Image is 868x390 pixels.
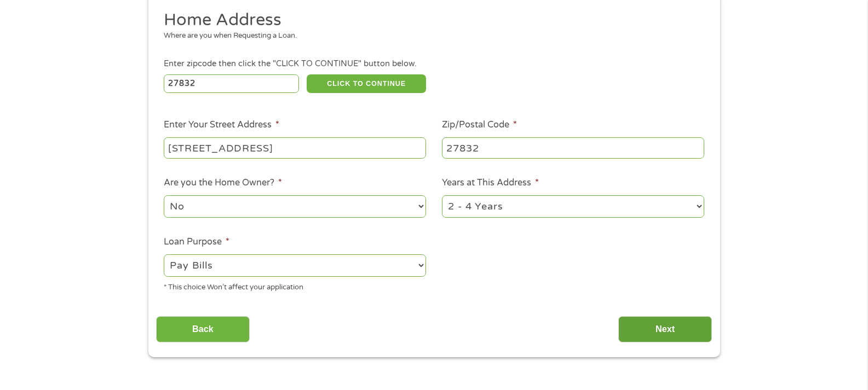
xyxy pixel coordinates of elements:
[164,119,279,131] label: Enter Your Street Address
[164,278,426,293] div: * This choice Won’t affect your application
[442,119,517,131] label: Zip/Postal Code
[164,9,696,31] h2: Home Address
[156,316,250,343] input: Back
[442,177,539,189] label: Years at This Address
[164,74,299,93] input: Enter Zipcode (e.g 01510)
[164,236,229,248] label: Loan Purpose
[164,58,704,70] div: Enter zipcode then click the "CLICK TO CONTINUE" button below.
[618,316,712,343] input: Next
[164,31,696,42] div: Where are you when Requesting a Loan.
[164,177,282,189] label: Are you the Home Owner?
[164,137,426,158] input: 1 Main Street
[307,74,426,93] button: CLICK TO CONTINUE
